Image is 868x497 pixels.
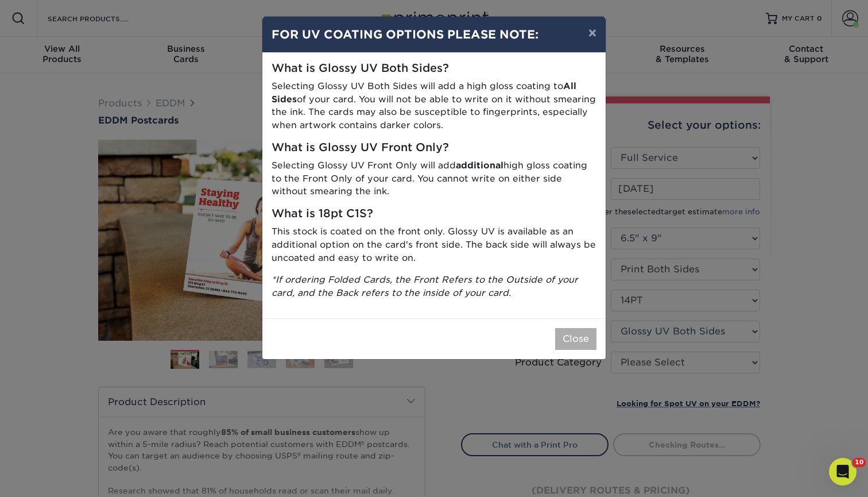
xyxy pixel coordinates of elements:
p: Selecting Glossy UV Front Only will add high gloss coating to the Front Only of your card. You ca... [272,159,596,198]
strong: additional [456,160,503,171]
h5: What is Glossy UV Both Sides? [272,62,596,75]
h4: FOR UV COATING OPTIONS PLEASE NOTE: [272,26,596,43]
iframe: Intercom live chat [829,458,857,486]
p: Selecting Glossy UV Both Sides will add a high gloss coating to of your card. You will not be abl... [272,80,596,132]
h5: What is 18pt C1S? [272,207,596,221]
button: Close [555,328,596,350]
strong: All Sides [272,80,576,105]
i: *If ordering Folded Cards, the Front Refers to the Outside of your card, and the Back refers to t... [272,274,578,298]
span: 10 [852,458,866,467]
h5: What is Glossy UV Front Only? [272,141,596,155]
button: × [579,17,606,49]
p: This stock is coated on the front only. Glossy UV is available as an additional option on the car... [272,225,596,264]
